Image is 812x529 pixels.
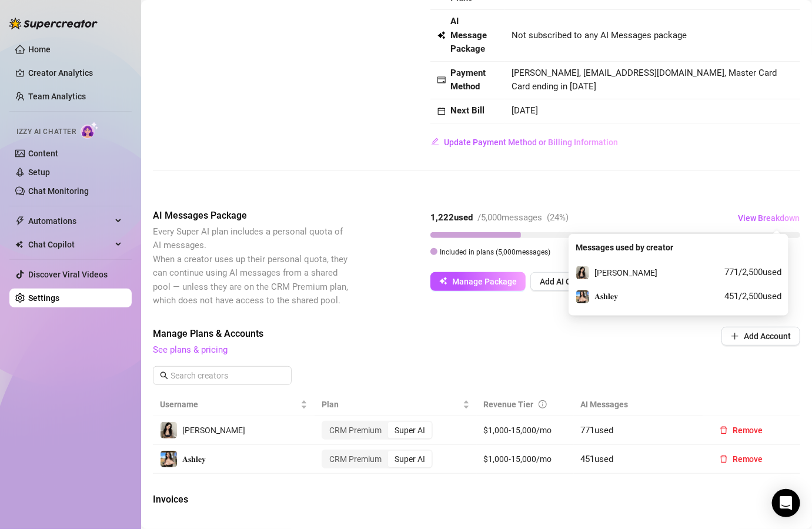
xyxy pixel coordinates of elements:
[28,235,112,254] span: Chat Copilot
[477,445,574,474] td: $1,000-15,000/mo
[28,212,112,230] span: Automations
[450,68,486,92] strong: Payment Method
[576,266,589,279] img: Ashley
[574,393,703,416] th: AI Messages
[28,270,108,279] a: Discover Viral Videos
[16,126,76,138] span: Izzy AI Chatter
[720,455,728,463] span: delete
[388,422,432,438] div: Super AI
[28,168,50,177] a: Setup
[153,327,641,341] span: Manage Plans & Accounts
[733,426,763,435] span: Remove
[388,451,432,467] div: Super AI
[576,243,673,252] strong: Messages used by creator
[720,426,728,434] span: delete
[724,290,781,304] span: 451 / 2,500 used
[182,454,206,464] span: 𝐀𝐬𝐡𝐥𝐞𝐲
[540,277,594,286] span: Add AI Coupon
[430,272,526,291] button: Manage Package
[15,216,25,226] span: thunderbolt
[772,489,800,517] div: Open Intercom Messenger
[594,292,618,301] span: 𝐀𝐬𝐡𝐥𝐞𝐲
[477,416,574,445] td: $1,000-15,000/mo
[182,426,245,435] span: [PERSON_NAME]
[323,451,388,467] div: CRM Premium
[512,68,777,92] span: [PERSON_NAME], [EMAIL_ADDRESS][DOMAIN_NAME], Master Card Card ending in [DATE]
[733,454,763,464] span: Remove
[161,422,177,438] img: Ashley
[28,92,86,101] a: Team Analytics
[710,421,773,440] button: Remove
[530,272,604,291] button: Add AI Coupon
[444,138,618,147] span: Update Payment Method or Billing Information
[477,212,542,223] span: / 5,000 messages
[731,332,739,340] span: plus
[322,398,460,411] span: Plan
[450,105,484,116] strong: Next Bill
[452,277,517,286] span: Manage Package
[737,209,800,227] button: View Breakdown
[28,149,58,158] a: Content
[153,344,228,355] a: See plans & pricing
[744,332,791,341] span: Add Account
[161,451,177,467] img: 𝐀𝐬𝐡𝐥𝐞𝐲
[153,209,350,223] span: AI Messages Package
[484,400,534,409] span: Revenue Tier
[724,266,781,280] span: 771 / 2,500 used
[171,369,275,382] input: Search creators
[581,425,614,436] span: 771 used
[594,268,657,277] span: [PERSON_NAME]
[539,400,547,409] span: info-circle
[437,76,446,84] span: credit-card
[738,213,800,223] span: View Breakdown
[450,16,487,54] strong: AI Message Package
[710,450,773,468] button: Remove
[15,240,23,249] img: Chat Copilot
[160,398,298,411] span: Username
[160,371,168,380] span: search
[430,212,473,223] strong: 1,222 used
[9,18,98,29] img: logo-BBDzfeDw.svg
[28,63,122,82] a: Creator Analytics
[323,422,388,438] div: CRM Premium
[721,327,800,346] button: Add Account
[431,138,439,146] span: edit
[153,226,348,306] span: Every Super AI plan includes a personal quota of AI messages. When a creator uses up their person...
[512,105,538,116] span: [DATE]
[322,421,433,440] div: segmented control
[28,45,51,54] a: Home
[576,290,589,303] img: 𝐀𝐬𝐡𝐥𝐞𝐲
[581,454,614,464] span: 451 used
[437,107,446,115] span: calendar
[153,393,315,416] th: Username
[81,122,99,139] img: AI Chatter
[28,186,89,196] a: Chat Monitoring
[315,393,476,416] th: Plan
[512,29,687,43] span: Not subscribed to any AI Messages package
[153,493,350,507] span: Invoices
[547,212,569,223] span: ( 24 %)
[440,248,550,256] span: Included in plans ( 5,000 messages)
[430,133,619,152] button: Update Payment Method or Billing Information
[322,450,433,468] div: segmented control
[28,293,59,303] a: Settings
